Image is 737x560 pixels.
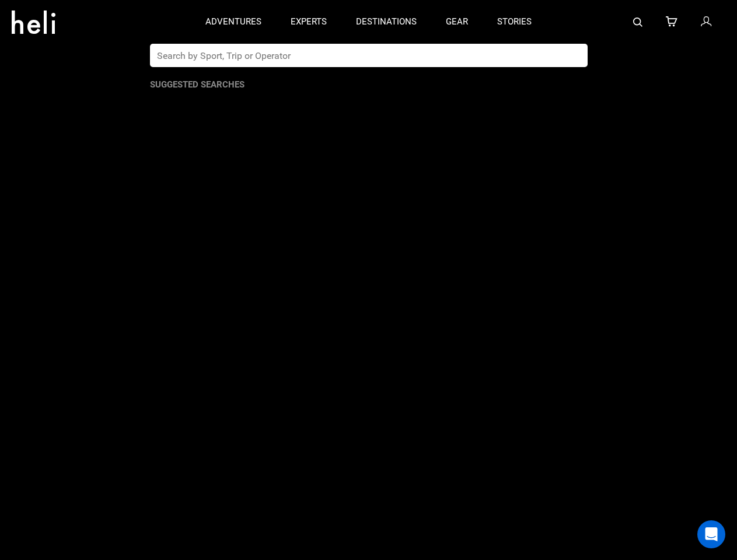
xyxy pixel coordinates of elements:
[150,44,564,67] input: Search by Sport, Trip or Operator
[291,16,327,28] p: experts
[150,79,588,91] p: Suggested Searches
[356,16,417,28] p: destinations
[205,16,261,28] p: adventures
[697,520,725,548] div: Open Intercom Messenger
[633,17,642,27] img: search-bar-icon.svg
